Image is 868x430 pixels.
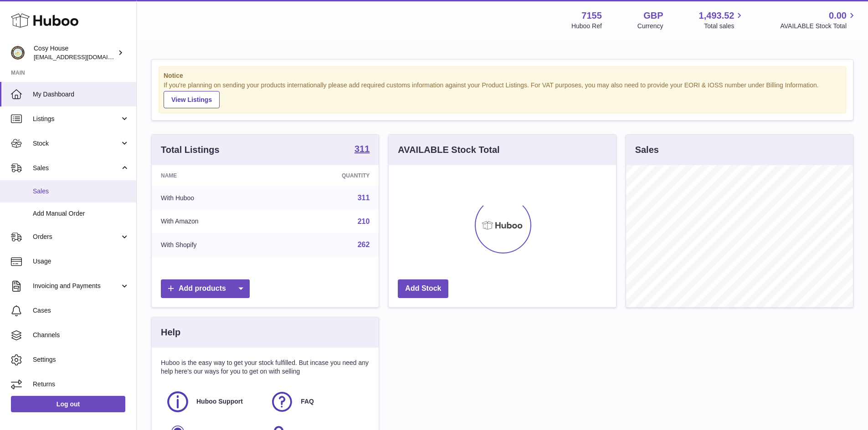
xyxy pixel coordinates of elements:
span: Channels [33,331,129,339]
a: 1,493.52 Total sales [699,10,745,30]
span: FAQ [301,397,314,406]
strong: 7155 [581,10,602,22]
span: Add Manual Order [33,209,129,218]
span: Huboo Support [196,397,243,406]
div: Huboo Ref [571,22,602,30]
div: Cosy House [34,44,116,61]
a: 0.00 AVAILABLE Stock Total [780,10,857,30]
span: Cases [33,306,129,315]
a: 210 [358,218,370,225]
span: 1,493.52 [699,10,734,22]
span: Stock [33,139,120,148]
a: 262 [358,241,370,248]
p: Huboo is the easy way to get your stock fulfilled. But incase you need any help here's our ways f... [161,359,370,376]
h3: AVAILABLE Stock Total [398,144,499,156]
h3: Total Listings [161,144,220,156]
a: Add products [161,279,250,298]
div: Currency [637,22,663,30]
span: Sales [33,164,120,172]
td: With Shopify [152,233,276,257]
strong: 311 [354,144,370,153]
span: [EMAIL_ADDRESS][DOMAIN_NAME] [34,53,134,61]
a: FAQ [270,390,365,414]
h3: Sales [635,144,659,156]
a: Log out [11,396,125,412]
a: 311 [354,144,370,155]
div: If you're planning on sending your products internationally please add required customs informati... [164,81,841,108]
strong: GBP [643,10,663,22]
span: Usage [33,257,129,266]
span: AVAILABLE Stock Total [780,22,857,30]
span: Orders [33,233,120,241]
td: With Amazon [152,210,276,233]
td: With Huboo [152,186,276,210]
span: Settings [33,355,129,364]
img: info@wholesomegoods.com [11,46,25,60]
span: 0.00 [829,10,847,22]
span: Total sales [704,22,745,30]
span: Returns [33,380,129,389]
a: Huboo Support [165,390,261,414]
strong: Notice [164,71,841,80]
h3: Help [161,326,180,339]
span: Sales [33,187,129,196]
th: Name [152,165,276,186]
span: Invoicing and Payments [33,282,120,290]
th: Quantity [276,165,379,186]
a: Add Stock [398,279,448,298]
span: Listings [33,115,120,123]
a: View Listings [164,91,220,108]
a: 311 [358,194,370,202]
span: My Dashboard [33,90,129,99]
